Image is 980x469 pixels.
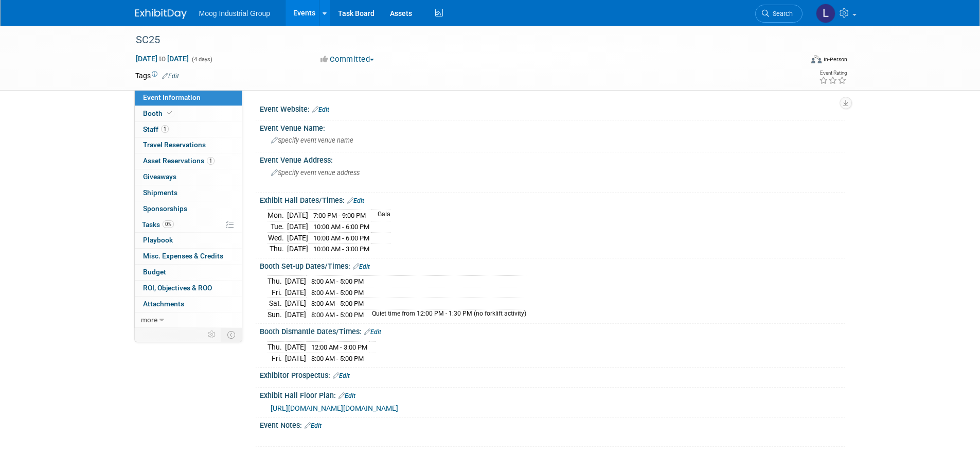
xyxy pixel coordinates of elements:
span: more [141,316,157,324]
td: Thu. [268,342,285,353]
span: 8:00 AM - 5:00 PM [311,289,364,297]
span: 8:00 AM - 5:00 PM [311,277,364,285]
span: 1 [207,157,215,165]
span: 10:00 AM - 6:00 PM [313,223,369,231]
a: Travel Reservations [135,137,242,153]
td: Gala [371,210,390,221]
div: SC25 [132,31,787,49]
div: Event Rating [819,71,847,76]
span: Booth [143,109,174,117]
td: Mon. [268,210,287,221]
a: Budget [135,265,242,280]
div: Booth Dismantle Dates/Times: [260,324,845,337]
a: Asset Reservations1 [135,153,242,169]
span: Giveaways [143,172,176,181]
a: Sponsorships [135,201,242,217]
span: Asset Reservations [143,157,215,165]
div: Booth Set-up Dates/Times: [260,258,845,272]
span: 1 [161,125,169,133]
td: [DATE] [287,232,308,244]
a: Edit [333,372,350,379]
span: Moog Industrial Group [199,9,271,18]
td: Personalize Event Tab Strip [203,328,221,341]
span: Tasks [142,220,174,229]
td: Sat. [268,298,285,309]
div: Event Format [742,54,848,69]
span: Staff [143,125,169,133]
span: (4 days) [191,56,212,63]
td: [DATE] [285,276,306,287]
td: [DATE] [285,287,306,298]
span: 0% [163,220,174,228]
button: Committed [317,54,378,65]
span: 10:00 AM - 6:00 PM [313,234,369,242]
a: Giveaways [135,169,242,185]
div: Exhibitor Prospectus: [260,368,845,381]
span: Sponsorships [143,204,187,213]
a: Staff1 [135,122,242,137]
span: Playbook [143,236,173,244]
td: Quiet time from 12:00 PM - 1:30 PM (no forklift activity) [366,309,526,320]
span: 8:00 AM - 5:00 PM [311,300,364,307]
span: Search [769,10,793,18]
span: 7:00 PM - 9:00 PM [313,212,366,219]
a: Attachments [135,297,242,312]
td: [DATE] [287,244,308,254]
span: Attachments [143,300,184,308]
span: Specify event venue name [271,136,353,144]
td: Toggle Event Tabs [221,328,242,341]
span: Shipments [143,188,177,197]
a: Booth [135,106,242,121]
span: 8:00 AM - 5:00 PM [311,311,364,319]
span: Travel Reservations [143,141,206,149]
span: to [157,55,167,63]
img: ExhibitDay [135,9,187,19]
a: Shipments [135,185,242,201]
a: Edit [162,73,179,80]
span: [DATE] [DATE] [135,54,189,63]
a: Edit [338,392,355,399]
td: [DATE] [285,298,306,309]
a: Edit [353,263,370,270]
a: ROI, Objectives & ROO [135,281,242,296]
div: Event Venue Name: [260,120,845,133]
div: Event Notes: [260,418,845,431]
td: [DATE] [287,210,308,221]
td: Fri. [268,287,285,298]
a: Edit [312,106,329,113]
span: Specify event venue address [271,169,360,177]
td: [DATE] [285,342,306,353]
td: Sun. [268,309,285,320]
span: Budget [143,268,166,276]
a: Edit [347,197,364,204]
td: [DATE] [287,221,308,233]
div: Event Website: [260,101,845,115]
td: Fri. [268,353,285,363]
a: Playbook [135,233,242,248]
span: 10:00 AM - 3:00 PM [313,245,369,253]
img: Laura Reilly [816,4,835,23]
a: Search [755,5,803,23]
td: Tags [135,71,179,81]
span: ROI, Objectives & ROO [143,284,212,292]
td: Tue. [268,221,287,233]
td: Wed. [268,232,287,244]
div: In-Person [823,56,847,63]
td: Thu. [268,244,287,254]
td: [DATE] [285,353,306,363]
a: Edit [305,422,322,429]
span: 12:00 AM - 3:00 PM [311,343,367,351]
span: Misc. Expenses & Credits [143,252,223,260]
a: more [135,312,242,328]
span: 8:00 AM - 5:00 PM [311,355,364,362]
i: Booth reservation complete [167,110,172,116]
div: Exhibit Hall Dates/Times: [260,193,845,206]
a: Event Information [135,90,242,106]
a: Misc. Expenses & Credits [135,249,242,264]
td: Thu. [268,276,285,287]
a: [URL][DOMAIN_NAME][DOMAIN_NAME] [271,404,398,412]
td: [DATE] [285,309,306,320]
a: Edit [364,328,381,336]
span: Event Information [143,93,201,101]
